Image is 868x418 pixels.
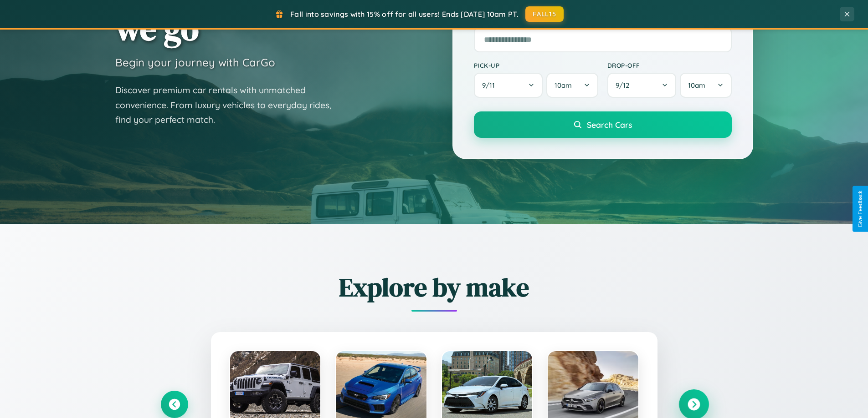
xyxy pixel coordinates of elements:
[474,61,598,69] label: Pick-up
[616,81,634,90] span: 9 / 12
[587,120,632,130] span: Search Cars
[161,270,708,305] h2: Explore by make
[607,61,732,69] label: Drop-off
[680,73,731,98] button: 10am
[525,6,564,22] button: FALL15
[474,111,732,138] button: Search Cars
[482,81,499,90] span: 9 / 11
[115,55,275,69] h3: Begin your journey with CarGo
[688,81,705,90] span: 10am
[857,191,863,227] div: Give Feedback
[546,73,598,98] button: 10am
[607,73,677,98] button: 9/12
[290,10,519,19] span: Fall into savings with 15% off for all users! Ends [DATE] 10am PT.
[115,83,343,127] p: Discover premium car rentals with unmatched convenience. From luxury vehicles to everyday rides, ...
[474,73,543,98] button: 9/11
[555,81,572,90] span: 10am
